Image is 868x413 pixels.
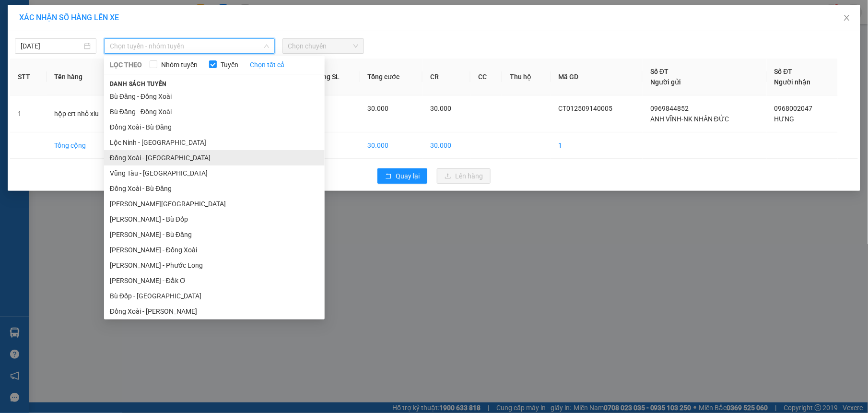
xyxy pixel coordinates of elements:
span: Quay lại [396,171,420,181]
span: Gửi: [8,9,23,19]
span: XÁC NHẬN SỐ HÀNG LÊN XE [19,13,119,22]
button: Close [833,5,860,32]
li: Vũng Tàu - [GEOGRAPHIC_DATA] [104,165,325,181]
span: CT012509140005 [559,105,613,112]
span: Chọn chuyến [288,39,358,53]
li: [PERSON_NAME] - Đồng Xoài [104,242,325,258]
li: Đồng Xoài - [GEOGRAPHIC_DATA] [104,150,325,165]
th: Tên hàng [47,59,126,95]
div: ANH VĨNH-NK NHÂN ĐỨC [8,31,68,66]
span: rollback [385,173,392,180]
span: Số ĐT [774,68,793,75]
li: Đồng Xoài - [PERSON_NAME] [104,304,325,319]
td: hộp crt nhỏ xíu [47,95,126,132]
span: ANH VĨNH-NK NHÂN ĐỨC [650,115,729,123]
div: VP Chơn Thành [8,8,68,31]
span: close [843,14,851,22]
li: [PERSON_NAME] - Phước Long [104,258,325,273]
th: CR [422,59,470,95]
span: Người nhận [774,78,811,86]
th: Tổng cước [360,59,423,95]
li: Bù Đăng - Đồng Xoài [104,89,325,104]
td: 30.000 [360,132,423,159]
li: [PERSON_NAME] - Bù Đăng [104,227,325,242]
li: Đồng Xoài - Bù Đăng [104,181,325,196]
span: HƯNG [774,115,795,123]
span: Danh sách tuyến [104,80,173,88]
button: rollbackQuay lại [377,168,427,184]
li: [PERSON_NAME] - Bù Đốp [104,212,325,227]
span: down [264,43,270,49]
li: Lộc Ninh - [GEOGRAPHIC_DATA] [104,135,325,150]
span: Chọn tuyến - nhóm tuyến [110,39,269,53]
span: 30.000 [368,105,389,112]
span: 0969844852 [650,105,689,112]
th: STT [10,59,47,95]
li: Bù Đốp - [GEOGRAPHIC_DATA] [104,288,325,304]
td: 1 [307,132,360,159]
div: HƯNG [75,31,140,43]
span: 0968002047 [774,105,813,112]
td: 30.000 [422,132,470,159]
li: Bù Đăng - Đồng Xoài [104,104,325,119]
th: CC [470,59,502,95]
td: 1 [551,132,643,159]
td: 1 [10,95,47,132]
th: Tổng SL [307,59,360,95]
span: Người gửi [650,78,681,86]
span: Tuyến [217,59,242,70]
span: Nhóm tuyến [157,59,201,70]
span: 30.000 [430,105,451,112]
a: Chọn tất cả [250,59,284,70]
input: 14/09/2025 [21,41,82,51]
div: VP Quận 5 [75,8,140,31]
button: uploadLên hàng [437,168,491,184]
li: Đồng Xoài - Bù Đăng [104,119,325,135]
span: LỌC THEO [110,59,142,70]
th: Thu hộ [502,59,551,95]
li: [PERSON_NAME] - Đắk Ơ [104,273,325,288]
td: Tổng cộng [47,132,126,159]
th: Mã GD [551,59,643,95]
span: Nhận: [75,9,98,19]
span: Số ĐT [650,68,669,75]
li: [PERSON_NAME][GEOGRAPHIC_DATA] [104,196,325,212]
